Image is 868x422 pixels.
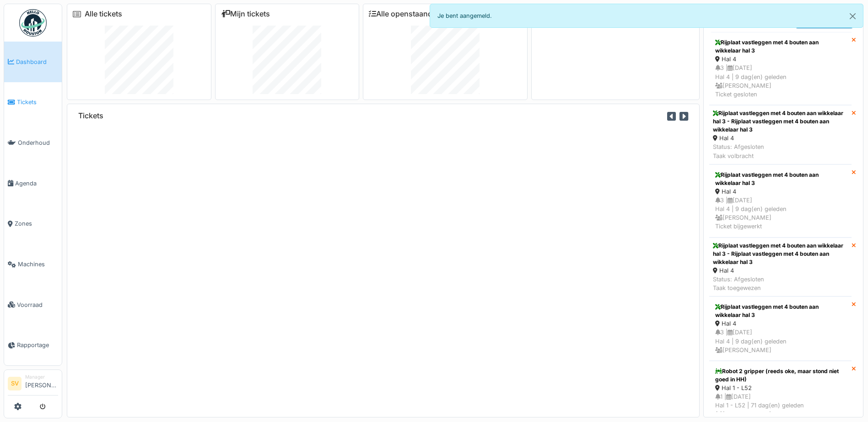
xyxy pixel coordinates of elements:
div: Rijplaat vastleggen met 4 bouten aan wikkelaar hal 3 [715,303,846,319]
div: Hal 4 [715,187,846,196]
span: Zones [15,219,58,228]
div: Rijplaat vastleggen met 4 bouten aan wikkelaar hal 3 [715,171,846,187]
span: Onderhoud [18,138,58,147]
span: Tickets [17,98,58,106]
a: Rijplaat vastleggen met 4 bouten aan wikkelaar hal 3 Hal 4 3 |[DATE]Hal 4 | 9 dag(en) geleden [PE... [709,32,852,105]
span: Dashboard [16,58,58,66]
button: Close [842,4,863,28]
div: 3 | [DATE] Hal 4 | 9 dag(en) geleden [PERSON_NAME] [715,328,846,354]
span: Rapportage [17,341,58,349]
div: Hal 4 [715,55,846,63]
a: Rijplaat vastleggen met 4 bouten aan wikkelaar hal 3 Hal 4 3 |[DATE]Hal 4 | 9 dag(en) geleden [PE... [709,164,852,237]
span: Machines [18,260,58,269]
a: Rijplaat vastleggen met 4 bouten aan wikkelaar hal 3 - Rijplaat vastleggen met 4 bouten aan wikke... [709,105,852,164]
a: Rijplaat vastleggen met 4 bouten aan wikkelaar hal 3 Hal 4 3 |[DATE]Hal 4 | 9 dag(en) geleden [PE... [709,296,852,361]
a: Tickets [4,82,62,123]
a: SV Manager[PERSON_NAME] [8,374,58,396]
div: Rijplaat vastleggen met 4 bouten aan wikkelaar hal 3 [715,38,846,55]
a: Dashboard [4,42,62,82]
div: Hal 1 - L52 [715,384,846,392]
li: SV [8,377,22,390]
a: Rijplaat vastleggen met 4 bouten aan wikkelaar hal 3 - Rijplaat vastleggen met 4 bouten aan wikke... [709,237,852,297]
a: Mijn tickets [221,10,270,18]
div: Status: Afgesloten Taak volbracht [713,142,848,160]
img: Badge_color-CXgf-gQk.svg [19,9,47,37]
span: Voorraad [17,301,58,309]
div: Status: Afgesloten Taak toegewezen [713,275,848,292]
span: Agenda [15,179,58,188]
a: Zones [4,204,62,244]
div: 3 | [DATE] Hal 4 | 9 dag(en) geleden [PERSON_NAME] Ticket gesloten [715,63,846,99]
a: Agenda [4,163,62,204]
h6: Tickets [78,111,103,120]
a: Alle openstaande taken [369,10,458,18]
div: Manager [25,374,58,380]
div: Je bent aangemeld. [430,4,864,28]
div: Hal 4 [713,266,848,275]
div: 3 | [DATE] Hal 4 | 9 dag(en) geleden [PERSON_NAME] Ticket bijgewerkt [715,196,846,231]
div: Hal 4 [715,319,846,328]
a: Machines [4,244,62,285]
div: Hal 4 [713,134,848,142]
a: Rapportage [4,325,62,366]
div: Rijplaat vastleggen met 4 bouten aan wikkelaar hal 3 - Rijplaat vastleggen met 4 bouten aan wikke... [713,109,848,134]
div: Rijplaat vastleggen met 4 bouten aan wikkelaar hal 3 - Rijplaat vastleggen met 4 bouten aan wikke... [713,242,848,266]
a: Voorraad [4,285,62,325]
a: Alle tickets [85,10,122,18]
li: [PERSON_NAME] [25,374,58,393]
a: Onderhoud [4,122,62,163]
div: Robot 2 gripper (reeds oke, maar stond niet goed in HH) [715,367,846,384]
